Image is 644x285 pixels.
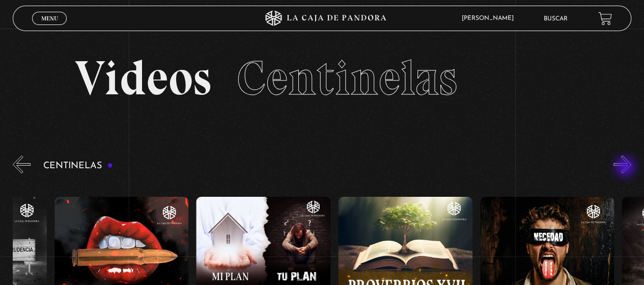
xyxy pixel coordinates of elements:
h3: Centinelas [43,161,113,171]
a: View your shopping cart [598,12,612,25]
span: [PERSON_NAME] [457,15,524,21]
span: Centinelas [237,49,457,107]
span: Menu [41,15,58,21]
h2: Videos [75,54,570,102]
a: Buscar [544,16,568,22]
button: Previous [13,156,31,173]
span: Cerrar [38,24,62,31]
button: Next [613,156,631,173]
